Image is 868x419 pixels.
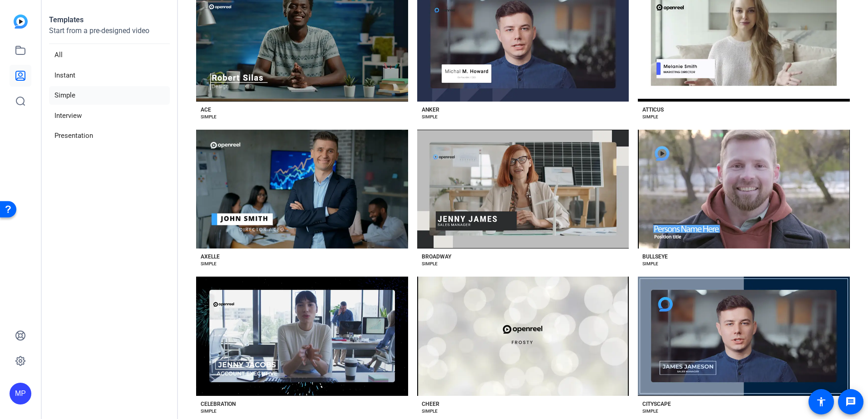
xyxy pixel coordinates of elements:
[422,113,438,121] div: SIMPLE
[196,277,408,396] button: Template image
[642,400,671,408] div: CITYSCAPE
[49,15,84,24] strong: Templates
[49,25,170,44] p: Start from a pre-designed video
[201,113,217,121] div: SIMPLE
[422,106,439,113] div: ANKER
[49,86,170,105] li: Simple
[49,107,170,125] li: Interview
[642,113,658,121] div: SIMPLE
[201,106,211,113] div: ACE
[642,106,664,113] div: ATTICUS
[10,383,31,404] div: MP
[201,260,217,268] div: SIMPLE
[422,408,438,415] div: SIMPLE
[49,46,170,64] li: All
[642,253,668,260] div: BULLSEYE
[816,396,827,407] mat-icon: accessibility
[201,253,220,260] div: AXELLE
[49,127,170,145] li: Presentation
[845,396,856,407] mat-icon: message
[201,400,236,408] div: CELEBRATION
[638,277,850,396] button: Template image
[417,130,629,249] button: Template image
[638,130,850,249] button: Template image
[417,277,629,396] button: Template image
[201,408,217,415] div: SIMPLE
[49,66,170,85] li: Instant
[642,408,658,415] div: SIMPLE
[422,260,438,268] div: SIMPLE
[642,260,658,268] div: SIMPLE
[196,130,408,249] button: Template image
[422,400,439,408] div: CHEER
[422,253,451,260] div: BROADWAY
[14,15,28,29] img: blue-gradient.svg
